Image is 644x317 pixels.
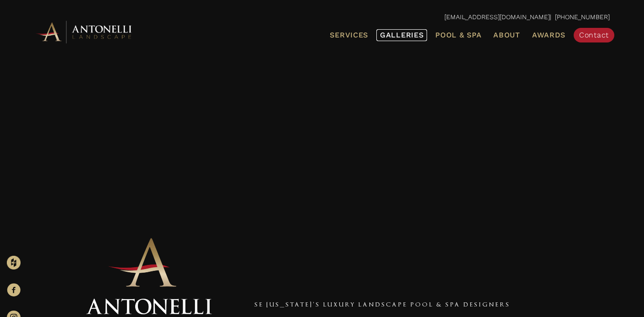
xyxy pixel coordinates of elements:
[376,29,427,41] a: Galleries
[444,13,550,21] a: [EMAIL_ADDRESS][DOMAIN_NAME]
[579,31,609,39] span: Contact
[330,32,368,39] span: Services
[254,301,510,308] a: SE [US_STATE]'s Luxury Landscape Pool & Spa Designers
[7,256,21,269] img: Houzz
[574,28,614,42] a: Contact
[528,29,569,41] a: Awards
[435,31,481,39] span: Pool & Spa
[493,32,520,39] span: About
[34,19,135,44] img: Antonelli Horizontal Logo
[34,11,610,23] p: | [PHONE_NUMBER]
[326,29,372,41] a: Services
[380,31,423,39] span: Galleries
[490,29,524,41] a: About
[432,29,485,41] a: Pool & Spa
[532,31,565,39] span: Awards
